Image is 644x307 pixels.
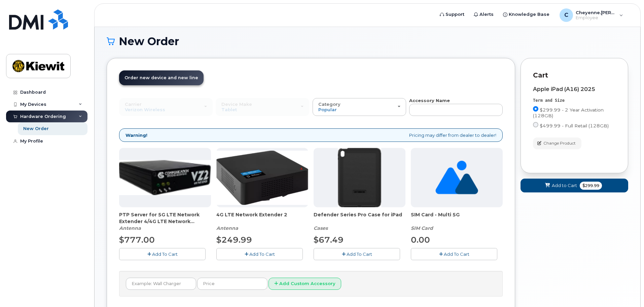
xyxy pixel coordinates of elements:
div: Term and Size [533,98,616,103]
div: 4G LTE Network Extender 2 [216,211,308,232]
img: Casa_Sysem.png [119,160,211,195]
span: Change Product [543,140,576,146]
img: defenderipad10thgen.png [338,148,381,207]
iframe: Messenger Launcher [615,278,639,302]
span: $249.99 [216,235,252,245]
span: Add To Cart [444,251,469,257]
button: Add To Cart [119,248,206,260]
span: Add to Cart [552,182,577,189]
input: $299.99 - 2 Year Activation (128GB) [533,106,538,112]
strong: Accessory Name [409,98,450,103]
div: PTP Server for 5G LTE Network Extender 4/4G LTE Network Extender 3 [119,211,211,232]
input: $499.99 - Full Retail (128GB) [533,122,538,127]
span: Add To Cart [152,251,178,257]
button: Add to Cart $299.99 [521,179,628,192]
span: $777.00 [119,235,155,245]
div: SIM Card - Multi 5G [411,211,503,232]
p: Cart [533,70,616,80]
div: Defender Series Pro Case for iPad [314,211,405,232]
span: $299.99 - 2 Year Activation (128GB) [533,107,604,118]
em: SIM Card [411,225,433,231]
span: Order new device and new line [124,75,198,80]
div: Pricing may differ from dealer to dealer! [119,128,503,142]
button: Add To Cart [314,248,400,260]
span: PTP Server for 5G LTE Network Extender 4/4G LTE Network Extender 3 [119,211,211,225]
span: Add To Cart [347,251,372,257]
span: $499.99 - Full Retail (128GB) [540,123,609,128]
span: Category [318,101,341,107]
button: Add To Cart [411,248,497,260]
span: 0.00 [411,235,430,245]
input: Example: Wall Charger [126,278,196,290]
button: Change Product [533,137,581,149]
span: Popular [318,107,337,112]
em: Antenna [216,225,238,231]
button: Add To Cart [216,248,303,260]
button: Category Popular [313,98,406,116]
span: 4G LTE Network Extender 2 [216,211,308,225]
em: Cases [314,225,328,231]
img: no_image_found-2caef05468ed5679b831cfe6fc140e25e0c280774317ffc20a367ab7fd17291e.png [435,148,478,207]
input: Price [197,278,267,290]
span: $67.49 [314,235,344,245]
span: Add To Cart [249,251,275,257]
strong: Warning! [126,132,147,139]
span: SIM Card - Multi 5G [411,211,503,225]
div: Apple iPad (A16) 2025 [533,86,616,92]
button: Add Custom Accessory [269,278,341,290]
img: 4glte_extender.png [216,151,308,205]
em: Antenna [119,225,141,231]
h1: New Order [107,35,628,47]
span: $299.99 [580,182,602,190]
span: Defender Series Pro Case for iPad [314,211,405,225]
